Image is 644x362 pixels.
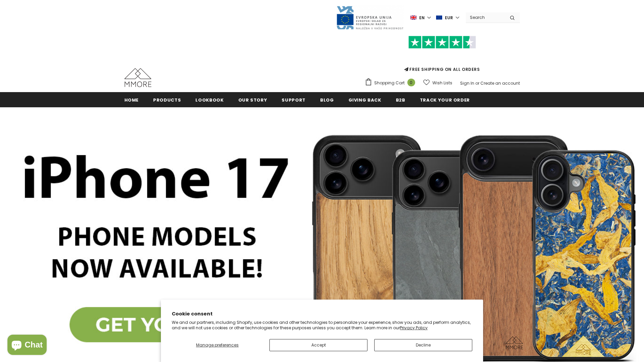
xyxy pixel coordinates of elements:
[195,92,223,107] a: Lookbook
[282,92,306,107] a: support
[419,15,425,21] span: en
[374,80,405,86] span: Shopping Cart
[172,320,472,330] p: We and our partners, including Shopify, use cookies and other technologies to personalize your ex...
[410,15,416,21] img: i-lang-1.png
[396,92,405,107] a: B2B
[365,78,419,88] a: Shopping Cart 0
[466,12,505,22] input: Search Site
[282,97,306,103] span: support
[336,5,404,30] img: Javni Razpis
[153,97,181,103] span: Products
[349,97,381,103] span: Giving back
[420,92,470,107] a: Track your order
[195,97,223,103] span: Lookbook
[460,80,474,86] a: Sign In
[124,97,139,103] span: Home
[238,92,267,107] a: Our Story
[420,97,470,103] span: Track your order
[365,39,520,72] span: FREE SHIPPING ON ALL ORDERS
[153,92,181,107] a: Products
[124,92,139,107] a: Home
[423,77,452,89] a: Wish Lists
[475,80,479,86] span: or
[349,92,381,107] a: Giving back
[172,310,472,317] h2: Cookie consent
[172,339,263,351] button: Manage preferences
[124,68,151,87] img: MMORE Cases
[365,49,520,66] iframe: Customer reviews powered by Trustpilot
[374,339,472,351] button: Decline
[445,15,453,21] span: EUR
[196,342,239,348] span: Manage preferences
[408,36,476,49] img: Trust Pilot Stars
[320,97,334,103] span: Blog
[269,339,367,351] button: Accept
[480,80,520,86] a: Create an account
[432,80,452,86] span: Wish Lists
[336,15,404,20] a: Javni Razpis
[5,335,49,357] inbox-online-store-chat: Shopify online store chat
[400,325,428,331] a: Privacy Policy
[407,79,415,86] span: 0
[320,92,334,107] a: Blog
[238,97,267,103] span: Our Story
[396,97,405,103] span: B2B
